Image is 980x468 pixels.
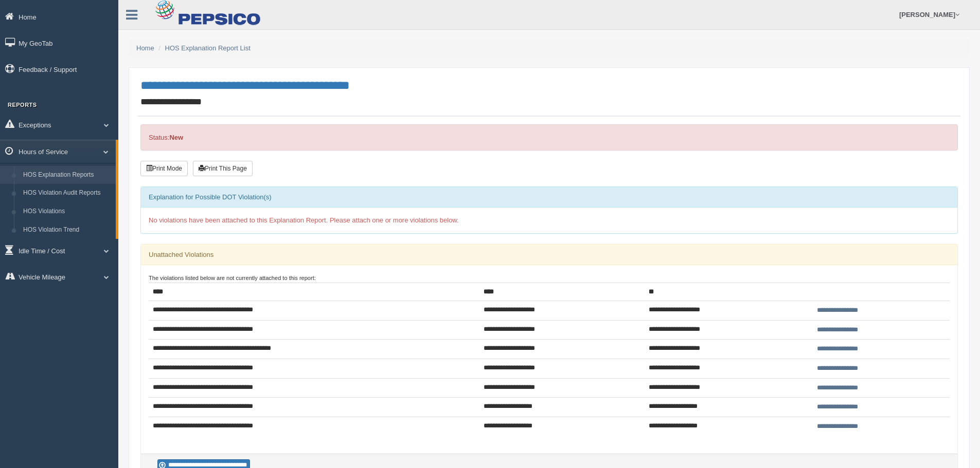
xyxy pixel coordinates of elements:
small: The violations listed below are not currently attached to this report: [149,275,316,281]
strong: New [169,134,183,141]
span: No violations have been attached to this Explanation Report. Please attach one or more violations... [149,216,459,224]
div: Unattached Violations [141,245,957,265]
a: HOS Violation Trend [19,221,116,239]
button: Print Mode [140,161,188,176]
a: Home [136,44,154,52]
div: Status: [140,124,958,151]
a: HOS Violations [19,202,116,221]
div: Explanation for Possible DOT Violation(s) [141,187,957,208]
a: HOS Explanation Report List [165,44,251,52]
a: HOS Explanation Reports [19,166,116,184]
button: Print This Page [193,161,253,176]
a: HOS Violation Audit Reports [19,184,116,202]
